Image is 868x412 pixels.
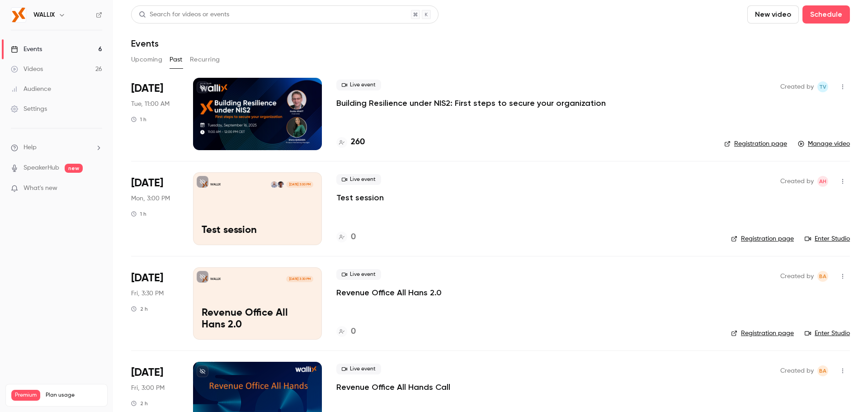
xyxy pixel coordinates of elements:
a: 0 [336,326,356,338]
span: Live event [336,269,381,280]
iframe: Noticeable Trigger [91,185,102,193]
span: [DATE] [131,81,163,96]
a: Test session [336,192,384,203]
span: Fri, 3:30 PM [131,289,164,298]
div: Videos [11,65,43,74]
span: Live event [336,364,381,374]
div: 1 h [131,210,146,218]
div: Search for videos or events [139,10,229,19]
span: Live event [336,80,381,90]
span: BA [819,365,826,376]
span: Created by [780,176,814,187]
span: Created by [780,271,814,282]
button: Upcoming [131,52,162,67]
div: 2 h [131,400,148,407]
div: Audience [11,85,51,94]
span: [DATE] [131,271,163,285]
span: [DATE] 3:00 PM [286,181,313,188]
button: Past [170,52,183,67]
p: WALLIX [210,182,221,187]
div: 2 h [131,305,148,313]
div: Sep 15 Mon, 3:00 PM (Europe/Paris) [131,172,179,245]
h1: Events [131,38,159,49]
span: Created by [780,365,814,376]
p: WALLIX [210,277,221,281]
div: 1 h [131,116,146,123]
h4: 260 [351,136,365,148]
span: [DATE] 3:30 PM [286,276,313,282]
span: Bea Andres [817,365,828,376]
a: Registration page [731,234,794,243]
span: Plan usage [46,392,102,399]
span: Bea Andres [817,271,828,282]
a: 0 [336,231,356,243]
a: Manage video [798,139,850,148]
a: Building Resilience under NIS2: First steps to secure your organization [336,98,606,109]
a: Revenue Office All Hans 2.0WALLIX[DATE] 3:30 PMRevenue Office All Hans 2.0 [193,267,322,340]
span: [DATE] [131,176,163,190]
span: AH [819,176,826,187]
span: new [65,164,83,173]
span: Created by [780,81,814,92]
div: Events [11,45,42,54]
p: Revenue Office All Hans 2.0 [202,308,313,331]
span: Live event [336,174,381,185]
span: Audrey Hiba [817,176,828,187]
h6: WALLIX [33,10,55,19]
button: Schedule [802,5,850,24]
span: Mon, 3:00 PM [131,194,170,203]
a: Revenue Office All Hands Call [336,382,450,393]
span: Premium [11,390,40,401]
a: SpeakerHub [24,163,59,173]
button: Recurring [190,52,220,67]
a: Registration page [731,329,794,338]
span: Fri, 3:00 PM [131,384,165,393]
img: WALLIX [11,8,26,22]
a: Test sessionWALLIXGauthier HURELDavid BALIASHVILI[DATE] 3:00 PMTest session [193,172,322,245]
a: Enter Studio [805,234,850,243]
button: New video [747,5,799,24]
div: Sep 12 Fri, 3:30 PM (Europe/Madrid) [131,267,179,340]
a: Registration page [724,139,787,148]
span: Tue, 11:00 AM [131,99,170,109]
a: 260 [336,136,365,148]
span: BA [819,271,826,282]
img: Gauthier HUREL [278,181,284,188]
span: TV [819,81,826,92]
p: Test session [202,225,313,237]
span: What's new [24,184,57,193]
a: Enter Studio [805,329,850,338]
div: Sep 16 Tue, 11:00 AM (Europe/Paris) [131,78,179,150]
a: Revenue Office All Hans 2.0 [336,287,442,298]
span: [DATE] [131,365,163,380]
span: Help [24,143,37,152]
h4: 0 [351,231,356,243]
img: David BALIASHVILI [271,181,277,188]
span: Thu Vu [817,81,828,92]
div: Settings [11,104,47,114]
li: help-dropdown-opener [11,143,102,152]
h4: 0 [351,326,356,338]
